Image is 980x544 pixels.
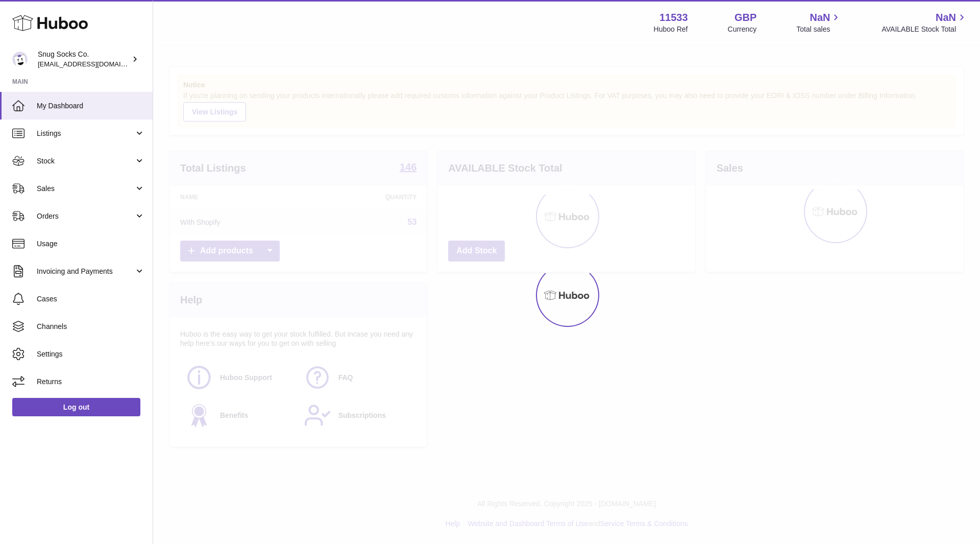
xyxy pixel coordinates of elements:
[37,267,134,276] span: Invoicing and Payments
[38,50,130,69] div: Snug Socks Co.
[38,60,150,68] span: [EMAIL_ADDRESS][DOMAIN_NAME]
[796,25,842,34] span: Total sales
[37,239,145,249] span: Usage
[796,11,842,34] a: NaN Total sales
[659,11,688,25] strong: 11533
[12,52,28,67] img: info@snugsocks.co.uk
[881,25,968,34] span: AVAILABLE Stock Total
[654,25,688,34] div: Huboo Ref
[734,11,756,25] strong: GBP
[728,25,757,34] div: Currency
[37,156,134,166] span: Stock
[37,101,145,111] span: My Dashboard
[936,11,956,25] span: NaN
[37,211,134,221] span: Orders
[37,349,145,359] span: Settings
[37,322,145,332] span: Channels
[37,294,145,304] span: Cases
[37,184,134,194] span: Sales
[881,11,968,34] a: NaN AVAILABLE Stock Total
[37,129,134,138] span: Listings
[12,398,140,416] a: Log out
[810,11,830,25] span: NaN
[37,377,145,387] span: Returns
